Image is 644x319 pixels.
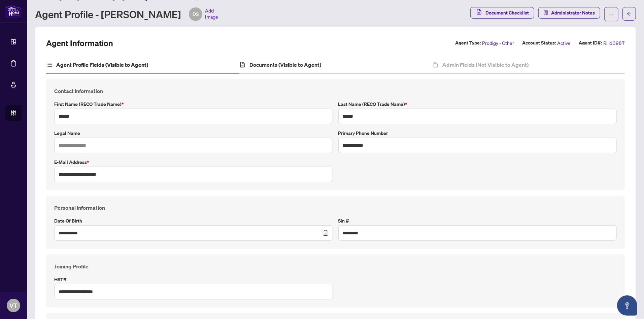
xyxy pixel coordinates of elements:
span: solution [544,10,548,15]
img: logo [5,5,22,18]
label: Legal Name [54,129,333,137]
button: Open asap [617,295,637,316]
span: ellipsis [609,12,614,17]
h4: Personal Information [54,204,617,212]
label: HST# [54,276,333,283]
span: Document Checklist [485,7,529,18]
span: Active [557,39,571,47]
label: Primary Phone Number [338,129,617,137]
span: DS [193,10,199,18]
label: Last Name (RECO Trade Name) [338,100,617,108]
span: Administrator Notes [551,7,595,18]
button: Document Checklist [470,7,534,19]
button: Administrator Notes [538,7,600,19]
h4: Agent Profile Fields (Visible to Agent) [56,61,148,69]
h4: Admin Fields (Not Visible to Agent) [442,61,529,69]
label: Date of Birth [54,217,333,225]
span: Add Image [205,7,218,21]
span: arrow-left [627,11,632,16]
h4: Contact Information [54,87,617,95]
div: Agent Profile - [PERSON_NAME] [35,7,218,21]
h4: Documents (Visible to Agent) [249,61,321,69]
h2: Agent Information [46,38,113,49]
label: First Name (RECO Trade Name) [54,100,333,108]
label: E-mail Address [54,158,333,166]
span: VT [10,301,18,310]
span: Prodigy - Other [482,39,514,47]
label: Agent ID#: [579,39,602,47]
span: RH13987 [603,39,625,47]
label: Sin # [338,217,617,225]
label: Agent Type: [455,39,481,47]
label: Account Status: [522,39,556,47]
h4: Joining Profile [54,262,617,270]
